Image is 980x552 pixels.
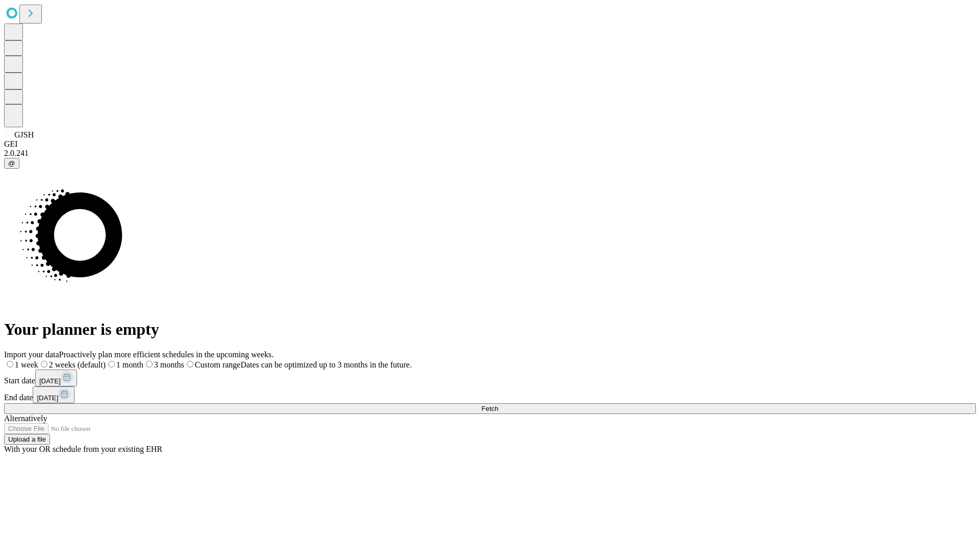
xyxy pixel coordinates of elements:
span: Fetch [481,405,498,412]
span: GJSH [14,130,34,139]
div: GEI [4,140,976,149]
input: 1 month [108,361,115,367]
span: 1 week [15,360,38,369]
button: [DATE] [33,386,75,403]
span: @ [8,159,15,167]
span: [DATE] [37,394,58,402]
span: Custom range [195,360,240,369]
span: [DATE] [39,377,61,385]
span: Alternatively [4,414,47,423]
h1: Your planner is empty [4,320,976,339]
input: 3 months [146,361,153,367]
button: [DATE] [35,370,77,386]
button: Upload a file [4,434,50,445]
span: With your OR schedule from your existing EHR [4,445,162,453]
input: Custom rangeDates can be optimized up to 3 months in the future. [187,361,193,367]
div: 2.0.241 [4,149,976,158]
div: Start date [4,370,976,386]
span: 1 month [116,360,143,369]
span: Dates can be optimized up to 3 months in the future. [240,360,411,369]
button: Fetch [4,403,976,414]
span: Import your data [4,350,59,359]
span: 2 weeks (default) [49,360,106,369]
input: 2 weeks (default) [41,361,47,367]
div: End date [4,386,976,403]
button: @ [4,158,19,169]
input: 1 week [7,361,13,367]
span: 3 months [154,360,184,369]
span: Proactively plan more efficient schedules in the upcoming weeks. [59,350,274,359]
